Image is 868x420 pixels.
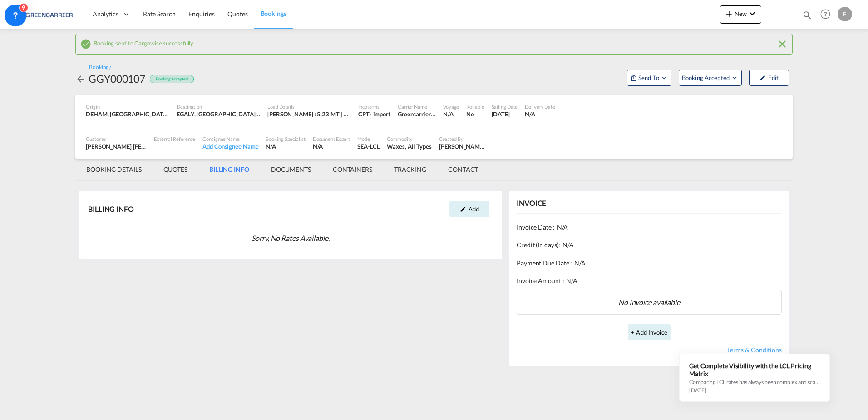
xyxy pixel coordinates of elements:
md-tab-item: BOOKING DETAILS [75,159,153,180]
div: INVOICE [517,198,546,208]
div: N/A [313,142,350,150]
div: Booking Specialist [266,135,305,142]
span: N/A [574,259,586,268]
div: Incoterms [358,103,390,110]
md-icon: icon-pencil [759,75,766,81]
md-tab-item: CONTAINERS [322,159,383,180]
span: Enquiries [188,10,215,18]
div: icon-magnify [802,10,812,24]
div: Payment Due Date : [517,254,782,272]
div: CPT [358,110,370,118]
button: Open demo menu [627,70,671,86]
div: Consignee Name [202,135,258,142]
div: E [838,7,852,21]
div: Mode [357,135,380,142]
div: Greencarrier Consolidators [398,110,436,118]
div: N/A [266,142,305,150]
span: Quotes [227,10,247,18]
md-tab-item: TRACKING [383,159,437,180]
div: Bastian Schaeper [439,142,486,150]
div: Created By [439,135,486,142]
div: Booking Accepted [150,75,193,84]
body: Editor, editor2 [9,9,207,19]
div: Voyage [443,103,459,110]
span: N/A [562,240,574,250]
div: [PERSON_NAME] : 5,23 MT | Volumetric Wt : 11,90 CBM | Chargeable Wt : 11,90 W/M [267,110,351,118]
div: DEHAM, Hamburg, Germany, Western Europe, Europe [86,110,169,118]
span: Booking Accepted [682,73,730,82]
span: Rate Search [143,10,176,18]
md-pagination-wrapper: Use the left and right arrow keys to navigate between tabs [75,159,489,180]
md-icon: icon-pencil [460,206,466,212]
div: External Reference [154,135,195,142]
div: No [466,110,484,118]
div: 18 Sep 2025 [492,110,518,118]
md-icon: icon-close [777,39,788,50]
div: [PERSON_NAME] [PERSON_NAME] [86,142,147,150]
div: Invoice Amount : [517,272,782,290]
div: Commodity [387,135,431,142]
span: N/A [557,223,568,232]
div: Sorry, No Rates Available. [88,230,493,247]
div: Credit (In days): [517,236,782,254]
div: Rollable [466,103,484,110]
md-icon: icon-plus 400-fg [724,8,735,19]
div: Invoice Date : [517,218,782,236]
div: icon-arrow-left [75,71,89,86]
span: Help [818,6,833,22]
div: No Invoice available [517,290,782,315]
md-icon: icon-chevron-down [747,8,758,19]
span: Analytics [93,10,118,19]
div: Booking / [89,64,111,71]
md-tab-item: CONTACT [437,159,489,180]
div: Customer [86,135,147,142]
div: - import [370,110,390,118]
div: SEA-LCL [357,142,380,150]
button: + Add Invoice [628,324,671,340]
md-tab-item: DOCUMENTS [260,159,322,180]
md-tab-item: QUOTES [153,159,198,180]
div: Waxes, All Types [387,142,431,150]
div: Destination [177,103,260,110]
md-tab-item: BILLING INFO [198,159,260,180]
span: New [724,10,758,17]
button: Open demo menu [679,70,742,86]
div: N/A [443,110,459,118]
a: Terms & Conditions [727,345,782,355]
button: icon-pencilEdit [749,70,789,86]
button: icon-plus 400-fgNewicon-chevron-down [720,5,761,24]
div: Help [818,6,838,23]
button: icon-pencilAdd [449,201,489,217]
span: N/A [566,276,577,285]
div: BILLING INFO [88,204,134,214]
span: Bookings [261,10,286,17]
div: Carrier Name [398,103,436,110]
div: Add Consignee Name [202,142,258,150]
div: EGALY, Alexandria (El Iskandariya), Egypt, Northern Africa, Africa [177,110,260,118]
div: Document Expert [313,135,350,142]
div: N/A [525,110,555,118]
md-icon: icon-magnify [802,10,812,20]
div: Sailing Date [492,103,518,110]
md-icon: icon-checkbox-marked-circle [80,39,91,50]
div: Load Details [267,103,351,110]
img: 1378a7308afe11ef83610d9e779c6b34.png [14,4,75,25]
div: GGY000107 [89,71,145,86]
span: Send To [637,73,660,82]
span: Booking sent to Cargowise successfully [94,37,193,47]
md-icon: icon-arrow-left [75,74,86,85]
div: Origin [86,103,169,110]
div: Delivery Date [525,103,555,110]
